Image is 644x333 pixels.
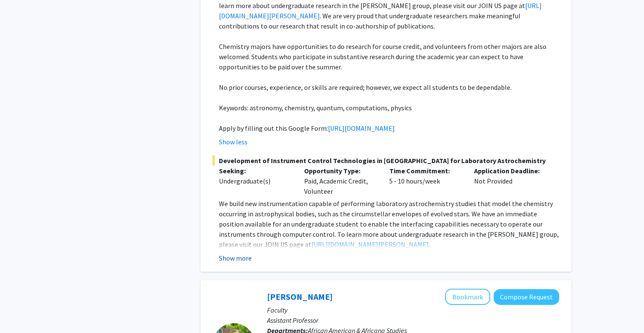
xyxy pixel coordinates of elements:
[304,166,377,176] p: Opportunity Type:
[219,198,559,250] p: We build new instrumentation capable of performing laboratory astrochemistry studies that model t...
[213,155,559,166] span: Development of Instrument Control Technologies in [GEOGRAPHIC_DATA] for Laboratory Astrochemistry
[267,305,559,315] p: Faculty
[389,166,462,176] p: Time Commitment:
[219,137,247,147] button: Show less
[494,289,559,305] button: Compose Request to Angel Dunbar
[311,240,429,249] a: [URL][DOMAIN_NAME][PERSON_NAME]
[328,124,395,132] a: [URL][DOMAIN_NAME]
[219,103,559,113] p: Keywords: astronomy, chemistry, quantum, computations, physics
[219,41,559,72] p: Chemistry majors have opportunities to do research for course credit, and volunteers from other m...
[298,166,383,196] div: Paid, Academic Credit, Volunteer
[267,291,333,302] a: [PERSON_NAME]
[468,166,553,196] div: Not Provided
[6,295,36,327] iframe: Chat
[219,176,291,186] div: Undergraduate(s)
[219,82,559,92] p: No prior courses, experience, or skills are required; however, we expect all students to be depen...
[219,253,252,263] button: Show more
[474,166,546,176] p: Application Deadline:
[267,315,559,325] p: Assistant Professor
[219,166,291,176] p: Seeking:
[445,289,490,305] button: Add Angel Dunbar to Bookmarks
[219,123,559,133] p: Apply by filling out this Google Form:
[383,166,468,196] div: 5 - 10 hours/week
